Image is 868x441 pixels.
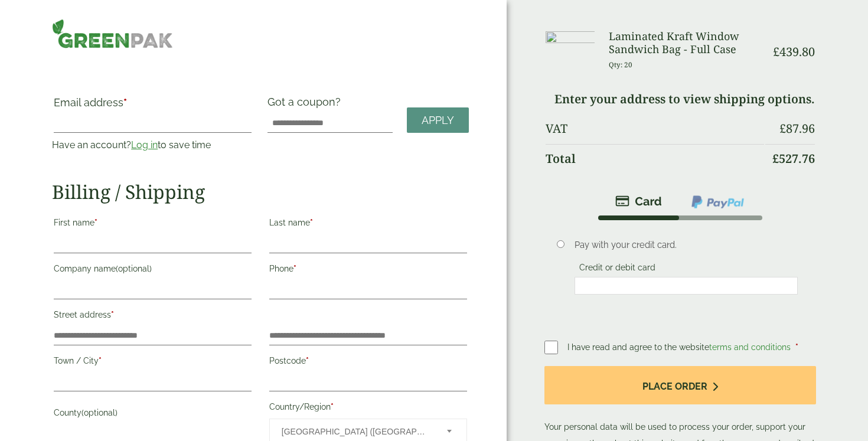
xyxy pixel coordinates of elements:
img: GreenPak Supplies [52,19,172,48]
button: Place order [544,366,816,404]
img: stripe.png [615,194,662,208]
abbr: required [99,356,102,365]
td: Enter your address to view shipping options. [546,85,815,113]
abbr: required [293,264,296,273]
abbr: required [123,96,127,109]
label: Company name [54,260,252,280]
label: First name [54,214,252,234]
abbr: required [111,310,114,319]
bdi: 439.80 [773,44,815,60]
p: Have an account? to save time [52,138,253,152]
label: Street address [54,306,252,326]
label: Email address [54,97,252,114]
label: County [54,404,252,424]
p: Pay with your credit card. [575,239,798,251]
span: Apply [422,114,454,127]
a: Log in [131,139,158,151]
span: £ [772,151,779,166]
label: Town / City [54,352,252,373]
label: Credit or debit card [575,263,660,276]
label: Last name [269,214,467,234]
iframe: Secure card payment input frame [578,280,794,291]
abbr: required [306,356,309,365]
span: I have read and agree to the website [567,342,793,352]
span: (optional) [81,408,118,417]
a: Apply [407,107,469,133]
span: £ [773,44,779,60]
a: terms and conditions [709,342,791,352]
small: Qty: 20 [609,60,632,69]
h3: Laminated Kraft Window Sandwich Bag - Full Case [609,30,764,55]
th: VAT [546,115,764,143]
abbr: required [310,218,313,227]
label: Postcode [269,352,467,373]
bdi: 87.96 [779,120,815,136]
abbr: required [795,342,798,352]
label: Country/Region [269,398,467,419]
img: ppcp-gateway.png [690,194,745,210]
label: Phone [269,260,467,280]
bdi: 527.76 [772,151,815,166]
span: £ [779,120,786,136]
abbr: required [94,218,97,227]
h2: Billing / Shipping [52,181,468,203]
abbr: required [331,402,334,411]
label: Got a coupon? [267,96,345,114]
th: Total [546,144,764,173]
span: (optional) [116,264,152,273]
